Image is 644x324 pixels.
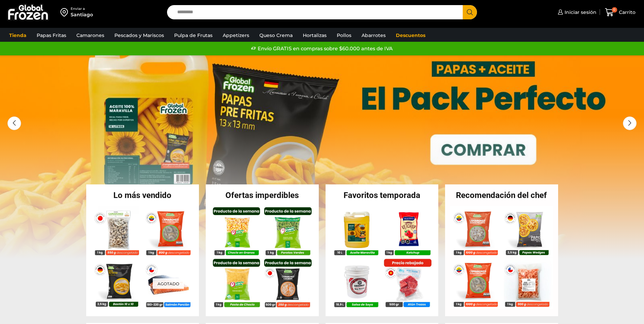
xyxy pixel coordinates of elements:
[326,191,439,199] h2: Favoritos temporada
[256,29,296,42] a: Queso Crema
[73,29,108,42] a: Camarones
[392,29,429,42] a: Descuentos
[206,191,319,199] h2: Ofertas imperdibles
[71,11,93,18] div: Santiago
[299,29,330,42] a: Hortalizas
[556,5,596,19] a: Iniciar sesión
[445,191,558,199] h2: Recomendación del chef
[219,29,253,42] a: Appetizers
[171,29,216,42] a: Pulpa de Frutas
[111,29,167,42] a: Pescados y Mariscos
[623,116,637,130] div: Next slide
[7,116,21,130] div: Previous slide
[603,4,637,20] a: 0 Carrito
[333,29,355,42] a: Pollos
[152,278,184,289] p: Agotado
[617,9,636,16] span: Carrito
[60,6,71,18] img: address-field-icon.svg
[563,9,596,16] span: Iniciar sesión
[358,29,389,42] a: Abarrotes
[86,191,199,199] h2: Lo más vendido
[6,29,30,42] a: Tienda
[612,7,617,13] span: 0
[33,29,70,42] a: Papas Fritas
[463,5,477,19] button: Search button
[71,6,93,11] div: Enviar a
